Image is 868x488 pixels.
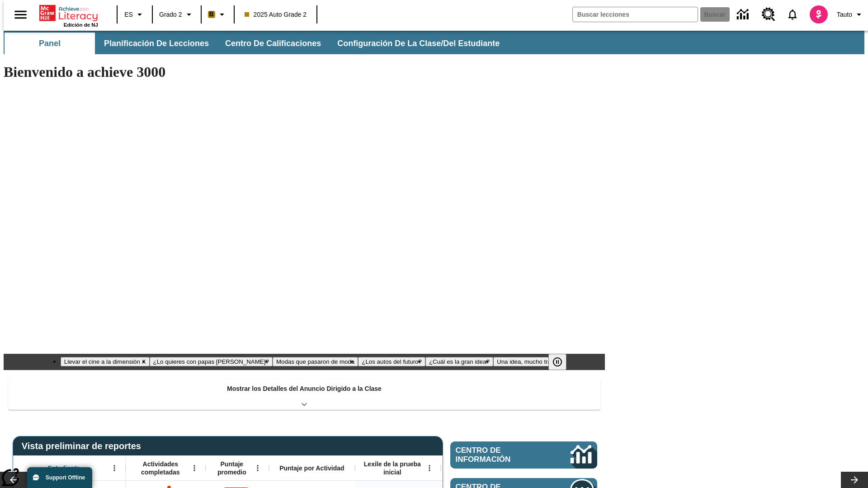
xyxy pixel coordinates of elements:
span: Tauto [837,10,852,19]
button: Panel [5,33,95,54]
button: Abrir menú [251,461,264,475]
p: Mostrar los Detalles del Anuncio Dirigido a la Clase [227,384,382,394]
span: Puntaje promedio [210,460,254,476]
span: Vista preliminar de reportes [22,441,146,451]
a: Portada [39,4,98,22]
span: Puntaje por Actividad [279,464,344,472]
a: Centro de información [450,441,597,469]
button: Diapositiva 3 Modas que pasaron de moda [273,357,358,366]
input: Buscar campo [573,7,698,22]
div: Subbarra de navegación [4,33,508,54]
button: Lenguaje: ES, Selecciona un idioma [120,6,149,23]
button: Abrir menú [423,461,436,475]
div: Subbarra de navegación [4,31,864,54]
div: Mostrar los Detalles del Anuncio Dirigido a la Clase [8,379,600,410]
button: Diapositiva 1 Llevar el cine a la dimensión X [61,357,150,366]
a: Centro de recursos, Se abrirá en una pestaña nueva. [756,2,781,27]
button: Centro de calificaciones [218,33,328,54]
button: Grado: Grado 2, Elige un grado [156,6,198,23]
a: Centro de información [731,2,756,27]
div: Pausar [548,354,576,370]
button: Abrir menú [108,461,121,475]
button: Diapositiva 2 ¿Lo quieres con papas fritas? [150,357,273,366]
button: Configuración de la clase/del estudiante [330,33,507,54]
span: Grado 2 [159,10,182,19]
button: Abrir el menú lateral [7,1,34,28]
span: B [209,9,214,20]
button: Support Offline [27,467,92,488]
span: Lexile de la prueba inicial [359,460,425,476]
button: Perfil/Configuración [833,6,868,23]
button: Pausar [548,354,566,370]
button: Diapositiva 6 Una idea, mucho trabajo [493,357,566,366]
span: Actividades completadas [131,460,190,476]
button: Diapositiva 5 ¿Cuál es la gran idea? [425,357,493,366]
span: Support Offline [46,474,85,481]
button: Abrir menú [188,461,201,475]
div: Portada [39,3,98,28]
button: Diapositiva 4 ¿Los autos del futuro? [358,357,425,366]
button: Planificación de lecciones [97,33,216,54]
span: Edición de NJ [64,22,98,28]
span: Estudiante [48,464,80,472]
button: Carrusel de lecciones, seguir [841,472,868,488]
button: Boost El color de la clase es anaranjado claro. Cambiar el color de la clase. [204,6,231,23]
span: ES [124,10,133,19]
span: Centro de información [456,446,540,464]
h1: Bienvenido a achieve 3000 [4,64,605,80]
a: Notificaciones [781,3,804,26]
body: Máximo 600 caracteres Presiona Escape para desactivar la barra de herramientas Presiona Alt + F10... [4,7,132,15]
img: avatar image [810,5,828,23]
span: 2025 Auto Grade 2 [245,10,307,19]
button: Escoja un nuevo avatar [804,3,833,26]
